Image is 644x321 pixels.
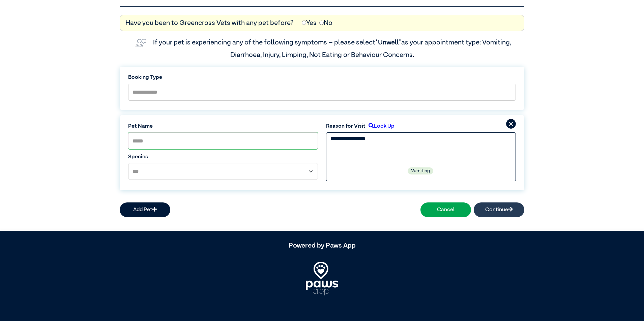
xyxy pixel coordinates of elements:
[375,39,401,46] span: “Unwell”
[125,18,294,28] label: Have you been to Greencross Vets with any pet before?
[408,167,433,174] label: Vomiting
[120,242,524,250] h5: Powered by Paws App
[319,21,324,25] input: No
[302,18,317,28] label: Yes
[120,202,170,217] button: Add Pet
[365,122,394,130] label: Look Up
[302,21,306,25] input: Yes
[133,36,149,50] img: vet
[326,122,365,130] label: Reason for Visit
[128,122,318,130] label: Pet Name
[306,262,338,295] img: PawsApp
[420,202,471,217] button: Cancel
[153,39,513,58] label: If your pet is experiencing any of the following symptoms – please select as your appointment typ...
[319,18,332,28] label: No
[474,202,524,217] button: Continue
[128,153,318,161] label: Species
[128,73,516,82] label: Booking Type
